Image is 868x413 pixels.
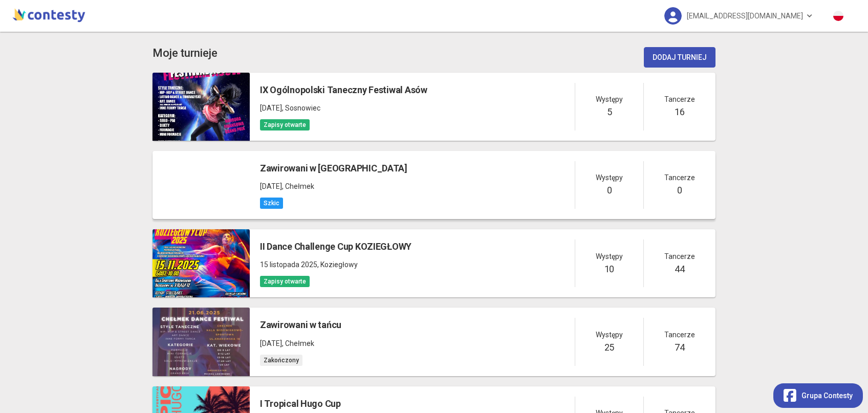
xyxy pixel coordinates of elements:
[604,262,614,276] h5: 10
[260,355,302,366] span: Zakończony
[260,240,411,254] h5: II Dance Challenge Cup KOZIEGŁOWY
[282,339,314,347] span: , Chełmek
[664,94,695,105] span: Tancerze
[596,94,623,105] span: Występy
[687,5,803,27] span: [EMAIL_ADDRESS][DOMAIN_NAME]
[675,105,684,119] h5: 16
[260,119,310,131] span: Zapisy otwarte
[675,340,684,355] h5: 74
[260,318,341,332] h5: Zawirowani w tańcu
[664,329,695,340] span: Tancerze
[596,329,623,340] span: Występy
[607,183,612,198] h5: 0
[596,172,623,183] span: Występy
[675,262,684,276] h5: 44
[260,339,282,347] span: [DATE]
[607,105,612,119] h5: 5
[260,276,310,287] span: Zapisy otwarte
[153,45,218,62] app-title: competition-list.title
[664,172,695,183] span: Tancerze
[677,183,682,198] h5: 0
[604,340,614,355] h5: 25
[282,182,314,190] span: , Chełmek
[153,45,218,62] h3: Moje turnieje
[801,390,853,401] span: Grupa Contesty
[260,260,317,269] span: 15 listopada 2025
[260,161,407,176] h5: Zawirowani w [GEOGRAPHIC_DATA]
[317,260,358,269] span: , Koziegłowy
[260,182,282,190] span: [DATE]
[664,251,695,262] span: Tancerze
[596,251,623,262] span: Występy
[260,83,427,97] h5: IX Ogólnopolski Taneczny Festiwal Asów
[282,104,320,112] span: , Sosnowiec
[260,104,282,112] span: [DATE]
[644,47,715,68] button: Dodaj turniej
[260,397,341,411] h5: I Tropical Hugo Cup
[260,198,283,209] span: Szkic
